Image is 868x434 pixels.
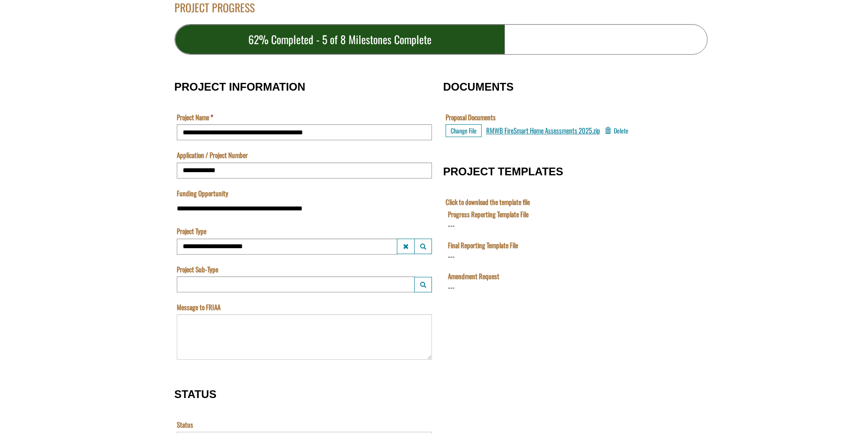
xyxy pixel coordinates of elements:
[443,166,694,178] h3: PROJECT TEMPLATES
[486,125,600,135] a: RMWB FireSmart Home Assessments 2025.zip
[2,31,72,41] label: Final Reporting Template File
[177,239,397,255] input: Project Type
[177,124,432,140] input: Project Name
[2,62,54,71] label: File field for users to download amendment request template
[397,239,415,254] button: Project Type Clear lookup field
[177,226,206,236] label: Project Type
[443,156,694,314] fieldset: PROJECT TEMPLATES
[446,197,530,207] label: Click to download the template file
[414,239,432,254] button: Project Type Launch lookup modal
[414,277,432,292] button: Project Sub-Type Launch lookup modal
[443,81,694,93] h3: DOCUMENTS
[177,302,221,312] label: Message to FRIAA
[175,25,505,54] div: 62% Completed - 5 of 8 Milestones Complete
[443,71,694,147] fieldset: DOCUMENTS
[177,200,432,216] input: Funding Opportunity
[175,71,434,370] fieldset: PROJECT INFORMATION
[177,276,415,292] input: Project Sub-Type
[2,73,9,82] div: ---
[2,42,9,51] div: ---
[177,150,248,160] label: Application / Project Number
[177,112,213,122] label: Project Name
[2,11,9,20] div: ---
[177,265,218,274] label: Project Sub-Type
[446,112,496,122] label: Proposal Documents
[177,420,193,429] label: Status
[446,124,482,137] button: Choose File for Proposal Documents
[175,388,434,400] h3: STATUS
[177,314,432,360] textarea: Message to FRIAA
[177,189,228,198] label: Funding Opportunity
[175,81,434,93] h3: PROJECT INFORMATION
[605,124,628,137] button: Delete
